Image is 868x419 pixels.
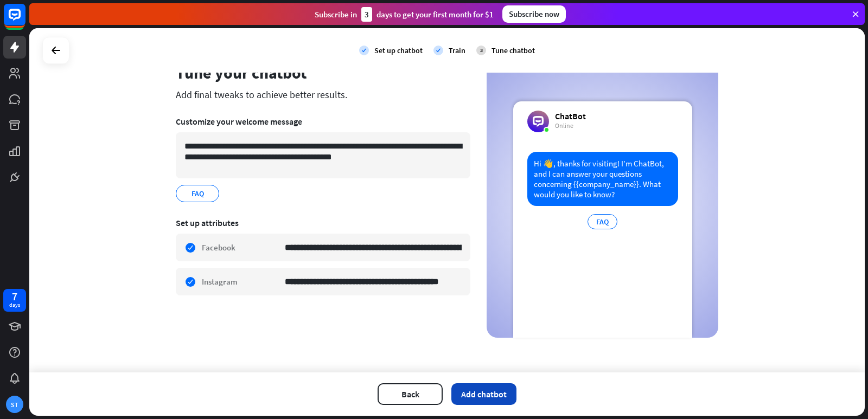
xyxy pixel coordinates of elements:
[433,46,443,55] i: check
[502,5,566,23] div: Subscribe now
[449,46,465,55] div: Train
[555,121,586,130] div: Online
[374,46,423,55] div: Set up chatbot
[176,62,470,83] div: Tune your chatbot
[361,7,372,22] div: 3
[176,116,470,127] div: Customize your welcome message
[359,46,369,55] i: check
[176,217,470,228] div: Set up attributes
[588,214,617,229] div: FAQ
[451,383,516,405] button: Add chatbot
[12,292,17,301] div: 7
[176,88,470,101] div: Add final tweaks to achieve better results.
[190,188,205,199] span: FAQ
[6,396,23,413] div: ST
[527,152,678,206] div: Hi 👋, thanks for visiting! I’m ChatBot, and I can answer your questions concerning {{company_name...
[476,46,486,55] div: 3
[492,46,535,55] div: Tune chatbot
[9,4,41,37] button: Open LiveChat chat widget
[378,383,443,405] button: Back
[9,301,20,309] div: days
[315,7,494,22] div: Subscribe in days to get your first month for $1
[555,111,586,121] div: ChatBot
[3,289,26,312] a: 7 days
